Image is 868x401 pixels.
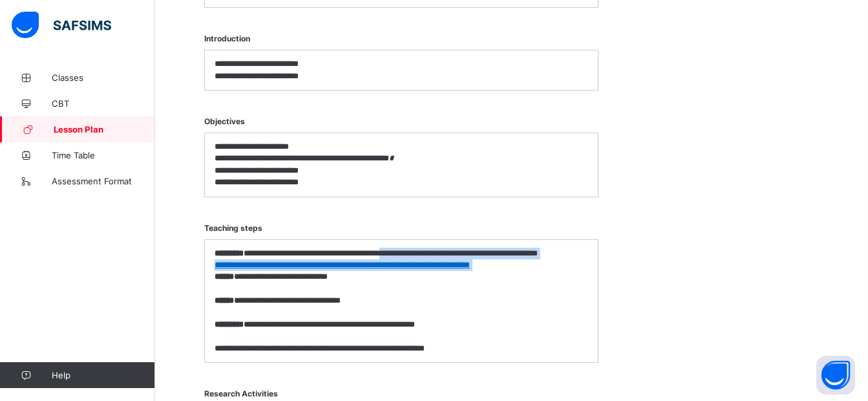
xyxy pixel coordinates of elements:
span: Classes [52,72,155,83]
span: CBT [52,98,155,109]
span: Introduction [204,27,598,50]
img: safsims [12,12,111,39]
span: Lesson Plan [54,124,155,135]
button: Open asap [816,356,855,395]
span: Time Table [52,150,155,160]
span: Help [52,370,154,380]
span: Teaching steps [204,217,598,239]
span: Assessment Format [52,176,155,186]
span: Objectives [204,110,598,133]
